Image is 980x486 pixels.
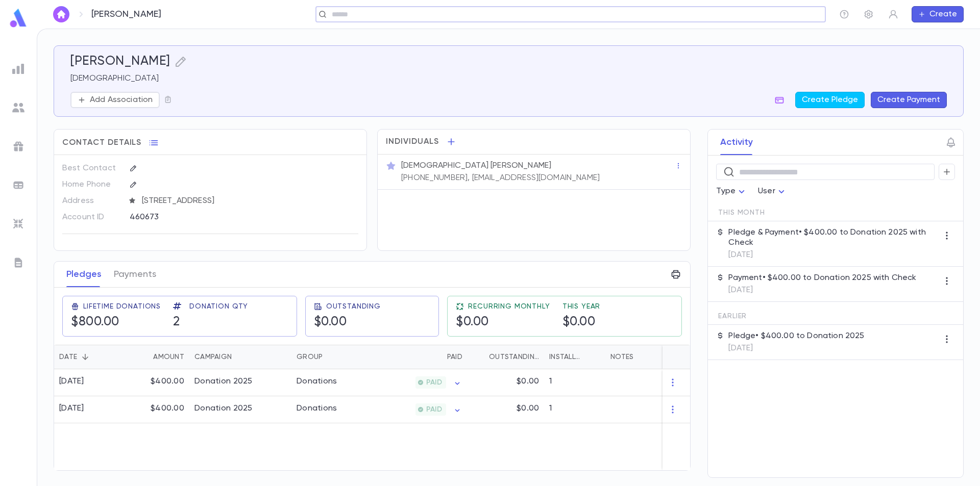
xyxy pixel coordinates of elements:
img: batches_grey.339ca447c9d9533ef1741baa751efc33.svg [12,179,24,191]
span: Earlier [718,312,747,320]
img: letters_grey.7941b92b52307dd3b8a917253454ce1c.svg [12,257,24,269]
div: User [758,182,788,201]
span: [STREET_ADDRESS] [138,196,359,206]
div: Donation 2025 [194,403,253,414]
p: [PERSON_NAME] [91,9,161,20]
span: Type [716,187,736,195]
h5: $0.00 [314,315,347,330]
div: Outstanding [468,345,544,369]
div: Installments [544,345,605,369]
span: This Year [562,302,601,311]
div: Date [59,345,77,369]
img: home_white.a664292cf8c1dea59945f0da9f25487c.svg [55,10,67,18]
span: PAID [422,405,446,414]
span: Lifetime Donations [83,302,161,311]
p: Best Contact [62,160,121,176]
img: reports_grey.c525e4749d1bce6a11f5fe2a8de1b229.svg [12,63,24,75]
img: logo [8,8,29,28]
span: Donation Qty [189,302,248,311]
div: Outstanding [489,345,539,369]
button: Sort [77,349,93,365]
button: Create [912,6,964,22]
div: Notes [605,345,733,369]
div: Donations [297,403,337,414]
p: [DATE] [728,250,939,260]
button: Add Association [70,92,160,108]
div: Group [297,345,323,369]
div: Campaign [189,345,291,369]
div: 1 [544,396,605,423]
button: Pledges [66,262,102,287]
h5: $0.00 [456,315,489,330]
p: [DEMOGRAPHIC_DATA] [PERSON_NAME] [401,161,551,171]
button: Create Pledge [795,92,865,108]
h5: 2 [173,315,180,330]
div: Paid [368,345,468,369]
button: Sort [473,349,489,365]
p: [DATE] [728,343,864,353]
p: $0.00 [517,376,539,387]
div: Date [54,345,123,369]
div: Notes [610,345,633,369]
span: PAID [422,378,446,387]
div: Amount [153,345,184,369]
span: Outstanding [326,302,381,311]
button: Sort [323,349,339,365]
p: $0.00 [517,403,539,414]
span: This Month [718,209,765,217]
div: Installments [549,345,584,369]
button: Sort [137,349,153,365]
div: 460673 [130,209,308,224]
div: 1 [544,369,605,396]
div: [DATE] [59,403,84,414]
div: Campaign [194,345,232,369]
img: students_grey.60c7aba0da46da39d6d829b817ac14fc.svg [12,101,24,114]
img: campaigns_grey.99e729a5f7ee94e3726e6486bddda8f1.svg [12,140,24,152]
button: Sort [232,349,248,365]
p: [DATE] [728,285,916,295]
span: Individuals [386,137,439,147]
div: Amount [123,345,189,369]
h5: $0.00 [562,315,596,330]
div: $400.00 [123,396,189,423]
button: Payments [114,262,156,287]
div: [DATE] [59,376,84,387]
p: Pledge • $400.00 to Donation 2025 [728,331,864,341]
p: [DEMOGRAPHIC_DATA] [70,73,947,84]
p: Payment • $400.00 to Donation 2025 with Check [728,273,916,283]
p: Home Phone [62,176,121,193]
span: Contact Details [62,138,141,148]
p: Account ID [62,209,121,225]
div: Type [716,182,748,201]
button: Create Payment [871,92,947,108]
h5: $800.00 [71,315,119,330]
span: User [758,187,775,195]
p: Add Association [90,95,153,105]
h5: [PERSON_NAME] [70,54,170,69]
div: Donations [297,376,337,387]
p: [PHONE_NUMBER], [EMAIL_ADDRESS][DOMAIN_NAME] [401,173,600,183]
div: Group [291,345,368,369]
div: $400.00 [123,369,189,396]
p: Address [62,193,121,209]
div: Donation 2025 [194,376,253,387]
div: Paid [447,345,462,369]
button: Activity [720,130,753,155]
button: Sort [584,349,600,365]
span: Recurring Monthly [468,302,550,311]
p: Pledge & Payment • $400.00 to Donation 2025 with Check [728,227,939,248]
img: imports_grey.530a8a0e642e233f2baf0ef88e8c9fcb.svg [12,218,24,230]
button: Sort [431,349,447,365]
